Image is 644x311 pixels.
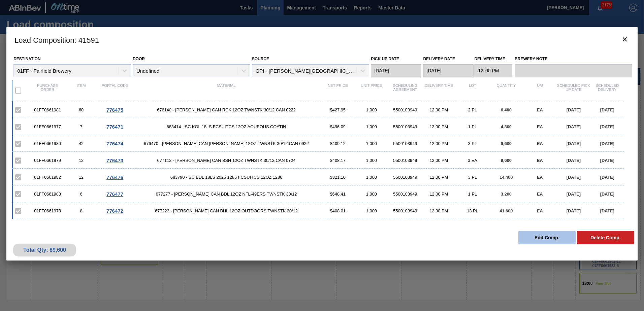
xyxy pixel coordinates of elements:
span: 6,400 [501,107,512,112]
span: [DATE] [567,158,581,163]
span: 776475 [106,107,123,113]
div: 5500103949 [388,208,422,213]
div: Go to Order [98,191,132,197]
span: 676140 - CARR CAN RCK 12OZ TWNSTK 30/12 CAN 0222 [132,107,321,112]
div: Lot [456,83,489,98]
span: 676470 - CARR CAN BUD 12OZ TWNSTK 30/12 CAN 0922 [132,141,321,146]
div: 3 PL [456,175,489,180]
div: $427.95 [321,107,355,112]
div: 13 PL [456,208,489,213]
div: 12:00 PM [422,124,456,129]
span: [DATE] [600,124,614,129]
div: 1 PL [456,192,489,197]
span: 683414 - SC KGL 18LS FCSUITCS 12OZ AQUEOUS COATIN [132,124,321,129]
div: $648.41 [321,192,355,197]
span: 677112 - CARR CAN BSH 12OZ TWNSTK 30/12 CAN 0724 [132,158,321,163]
span: EA [537,175,543,180]
div: 12 [64,175,98,180]
span: EA [537,124,543,129]
div: 5500103949 [388,175,422,180]
div: 01FF0661981 [31,107,64,112]
div: 5500103949 [388,141,422,146]
div: 2 PL [456,107,489,112]
div: Net Price [321,83,355,98]
span: [DATE] [600,208,614,213]
h3: Load Composition : 41591 [6,27,638,53]
div: Go to Order [98,208,132,214]
span: [DATE] [567,107,581,112]
input: mm/dd/yyyy [423,64,474,77]
span: [DATE] [600,107,614,112]
button: Delete Comp. [577,231,634,244]
div: 01FF0661983 [31,192,64,197]
div: 12:00 PM [422,192,456,197]
div: Go to Order [98,141,132,146]
span: 677277 - CARR CAN BDL 12OZ NFL-49ERS TWNSTK 30/12 [132,192,321,197]
div: Item [64,83,98,98]
div: Scheduled Delivery [590,83,624,98]
div: $409.12 [321,141,355,146]
span: [DATE] [567,175,581,180]
div: 1,000 [355,175,388,180]
div: 6 [64,192,98,197]
div: 42 [64,141,98,146]
div: Go to Order [98,107,132,113]
span: EA [537,208,543,213]
span: 776476 [106,174,123,180]
span: EA [537,158,543,163]
label: Pick up Date [371,57,399,61]
div: 01FF0661979 [31,158,64,163]
label: Source [252,57,269,61]
div: 1,000 [355,158,388,163]
div: 1,000 [355,141,388,146]
span: [DATE] [567,124,581,129]
span: 776471 [106,124,123,130]
div: 12:00 PM [422,107,456,112]
span: 14,400 [500,175,513,180]
span: EA [537,141,543,146]
div: 7 [64,124,98,129]
div: 8 [64,208,98,213]
label: Destination [13,57,40,61]
span: 776477 [106,191,123,197]
div: Unit Price [355,83,388,98]
div: 5500103949 [388,192,422,197]
div: Portal code [98,83,132,98]
span: [DATE] [600,158,614,163]
span: [DATE] [567,141,581,146]
div: 12:00 PM [422,175,456,180]
div: 60 [64,107,98,112]
label: Delivery Time [474,54,512,64]
span: [DATE] [600,141,614,146]
span: 9,600 [501,141,512,146]
div: 3 EA [456,158,489,163]
input: mm/dd/yyyy [371,64,421,77]
label: Door [133,57,145,61]
span: 776473 [106,158,123,163]
div: Scheduling Agreement [388,83,422,98]
div: 1,000 [355,192,388,197]
div: 5500103949 [388,124,422,129]
div: Go to Order [98,124,132,130]
div: UM [523,83,557,98]
div: 1,000 [355,107,388,112]
div: 1,000 [355,124,388,129]
span: EA [537,107,543,112]
span: 776472 [106,208,123,214]
div: 12 [64,158,98,163]
button: Edit Comp. [518,231,576,244]
div: $408.17 [321,158,355,163]
div: 01FF0661980 [31,141,64,146]
div: Go to Order [98,158,132,163]
label: Delivery Date [423,57,455,61]
span: EA [537,192,543,197]
div: Total Qty: 89,600 [18,247,71,253]
div: Quantity [489,83,523,98]
div: 3 PL [456,141,489,146]
span: 677223 - CARR CAN BHL 12OZ OUTDOORS TWNSTK 30/12 [132,208,321,213]
div: 5500103949 [388,158,422,163]
div: 12:00 PM [422,158,456,163]
span: 776474 [106,141,123,146]
div: Purchase order [31,83,64,98]
div: 01FF0661982 [31,175,64,180]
